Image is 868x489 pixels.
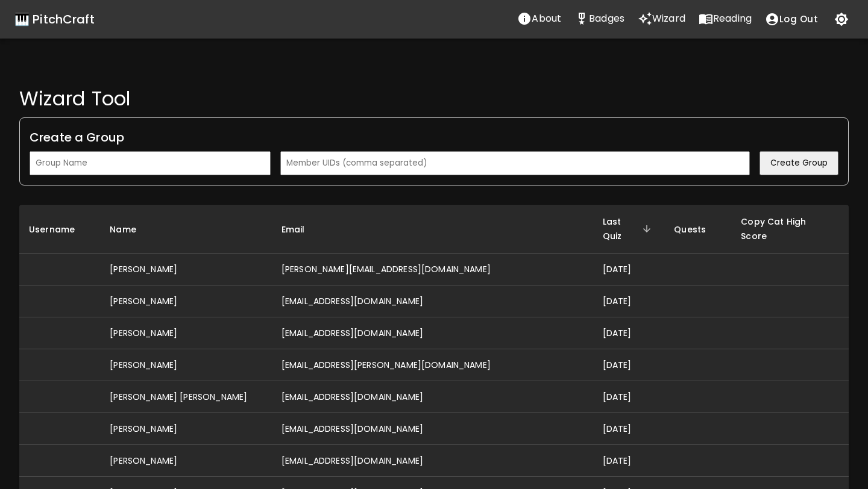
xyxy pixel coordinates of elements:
a: Stats [568,7,631,32]
input: Member UIDs (comma separated) [280,151,750,175]
button: About [511,7,568,31]
button: account of current user [758,7,825,32]
a: About [511,7,568,32]
button: Stats [568,7,631,31]
td: [PERSON_NAME][EMAIL_ADDRESS][DOMAIN_NAME] [272,254,593,285]
td: [PERSON_NAME] [100,445,272,477]
span: Quests [674,222,722,237]
td: [PERSON_NAME] [100,285,272,317]
button: Reading [692,7,758,31]
td: [EMAIL_ADDRESS][DOMAIN_NAME] [272,413,593,445]
td: [EMAIL_ADDRESS][DOMAIN_NAME] [272,285,593,317]
p: About [532,11,561,26]
span: Email [281,222,321,237]
p: Badges [589,11,624,26]
span: Name [110,222,152,237]
td: [DATE] [593,285,665,317]
a: Wizard [631,7,692,32]
td: [EMAIL_ADDRESS][DOMAIN_NAME] [272,445,593,477]
td: [PERSON_NAME] [100,349,272,381]
td: [DATE] [593,381,665,413]
h4: Wizard Tool [19,87,849,111]
td: [EMAIL_ADDRESS][DOMAIN_NAME] [272,381,593,413]
td: [DATE] [593,317,665,349]
button: Wizard [631,7,692,31]
p: Reading [713,11,752,26]
p: Wizard [652,11,685,26]
span: Copy Cat High Score [741,214,839,243]
td: [PERSON_NAME] [100,254,272,285]
td: [DATE] [593,413,665,445]
input: Group Name [30,151,271,175]
td: [DATE] [593,445,665,477]
a: Reading [692,7,758,32]
span: Username [29,222,90,237]
td: [EMAIL_ADDRESS][PERSON_NAME][DOMAIN_NAME] [272,349,593,381]
button: Create Group [759,151,838,175]
h6: Create a Group [30,128,838,147]
td: [PERSON_NAME] [PERSON_NAME] [100,381,272,413]
td: [PERSON_NAME] [100,413,272,445]
a: 🎹 PitchCraft [14,10,95,29]
td: [DATE] [593,254,665,285]
td: [PERSON_NAME] [100,317,272,349]
td: [EMAIL_ADDRESS][DOMAIN_NAME] [272,317,593,349]
span: Last Quiz [603,214,655,243]
td: [DATE] [593,349,665,381]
